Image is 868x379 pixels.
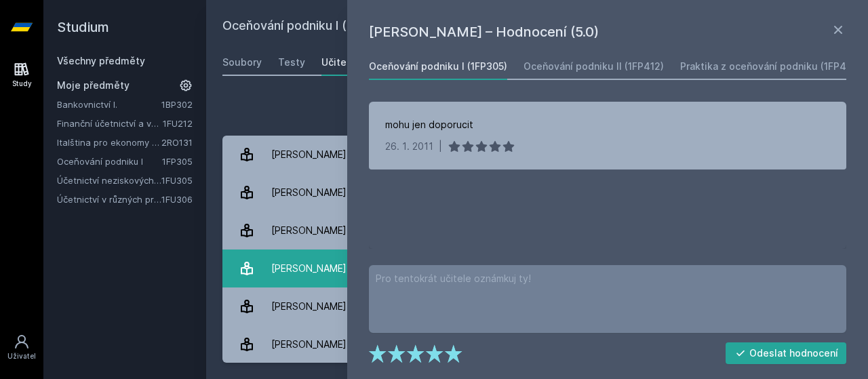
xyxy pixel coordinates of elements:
a: Oceňování podniku I [57,155,162,168]
a: 1BP302 [161,99,193,110]
div: [PERSON_NAME] [271,255,347,282]
a: Učitelé [321,49,355,76]
div: | [439,140,442,153]
a: Study [3,54,41,96]
div: [PERSON_NAME] [271,141,347,168]
a: 2RO131 [161,137,193,148]
a: 1FP305 [162,156,193,167]
a: 1FU212 [163,118,193,129]
div: [PERSON_NAME] [271,217,347,244]
div: [PERSON_NAME] [271,179,347,206]
div: [PERSON_NAME] [271,331,347,358]
a: Finanční účetnictví a výkaznictví podle Mezinárodních standardů účetního výkaznictví (IFRS) [57,117,163,130]
div: Study [12,79,32,89]
div: Uživatel [7,351,36,361]
h2: Oceňování podniku I (1FP305) [222,16,696,38]
a: Soubory [222,49,262,76]
a: 1FU305 [161,175,193,186]
a: [PERSON_NAME] 2 hodnocení 3.5 [222,212,852,250]
a: [PERSON_NAME] 2 hodnocení 4.5 [222,287,852,325]
a: [PERSON_NAME] 1 hodnocení 4.0 [222,325,852,363]
span: Moje předměty [57,79,130,92]
div: [PERSON_NAME] [271,293,347,320]
a: [PERSON_NAME] 3 hodnocení 4.0 [222,174,852,212]
div: 26. 1. 2011 [385,140,433,153]
a: Všechny předměty [57,55,145,66]
a: Uživatel [3,327,41,368]
a: [PERSON_NAME] 1 hodnocení 5.0 [222,250,852,287]
a: Bankovnictví I. [57,98,161,111]
a: 1FU306 [161,194,193,205]
button: Odeslat hodnocení [726,342,847,364]
a: Účetnictví neziskových organizací [57,174,161,187]
div: Soubory [222,56,262,69]
a: Účetnictví v různých právních formách podnikání [57,193,161,206]
a: [PERSON_NAME] 1 hodnocení 5.0 [222,136,852,174]
div: mohu jen doporucit [385,118,473,132]
a: Italština pro ekonomy - základní úroveň 1 (A0/A1) [57,136,161,149]
div: Učitelé [321,56,355,69]
div: Testy [278,56,305,69]
a: Testy [278,49,305,76]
